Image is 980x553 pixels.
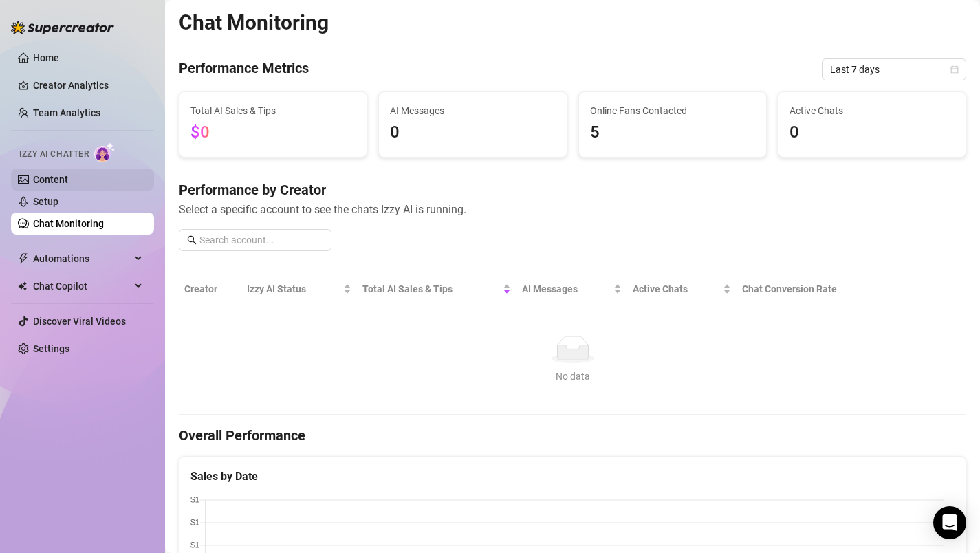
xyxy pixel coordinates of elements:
span: Last 7 days [830,59,958,80]
a: Chat Monitoring [33,218,104,229]
div: No data [190,369,955,384]
th: Active Chats [627,273,737,305]
span: AI Messages [522,281,611,296]
input: Search account... [199,232,323,248]
span: Active Chats [633,281,720,296]
span: Select a specific account to see the chats Izzy AI is running. [179,201,966,218]
h4: Overall Performance [179,426,966,445]
img: logo-BBDzfeDw.svg [11,21,114,34]
span: 0 [390,120,555,146]
img: AI Chatter [94,142,116,162]
span: Automations [33,248,131,270]
span: AI Messages [390,103,555,118]
div: Open Intercom Messenger [933,506,966,539]
div: Sales by Date [190,468,955,485]
span: Total AI Sales & Tips [190,103,356,118]
span: 0 [790,120,955,146]
span: calendar [950,65,959,74]
a: Team Analytics [33,107,100,118]
span: Izzy AI Status [247,281,340,296]
a: Home [33,52,59,63]
th: AI Messages [516,273,627,305]
span: Online Fans Contacted [590,103,755,118]
span: Active Chats [790,103,955,118]
img: Chat Copilot [18,281,27,291]
th: Izzy AI Status [241,273,357,305]
th: Total AI Sales & Tips [357,273,516,305]
span: Izzy AI Chatter [19,148,89,161]
h4: Performance Metrics [179,58,309,80]
span: thunderbolt [18,253,29,264]
a: Setup [33,196,58,207]
span: Chat Copilot [33,275,131,297]
span: $0 [190,122,210,142]
a: Creator Analytics [33,74,143,96]
h2: Chat Monitoring [179,10,329,36]
th: Chat Conversion Rate [737,273,887,305]
span: 5 [590,120,755,146]
a: Content [33,174,68,185]
span: search [187,235,197,245]
a: Settings [33,343,69,354]
span: Total AI Sales & Tips [362,281,500,296]
a: Discover Viral Videos [33,316,126,327]
th: Creator [179,273,241,305]
h4: Performance by Creator [179,180,966,199]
